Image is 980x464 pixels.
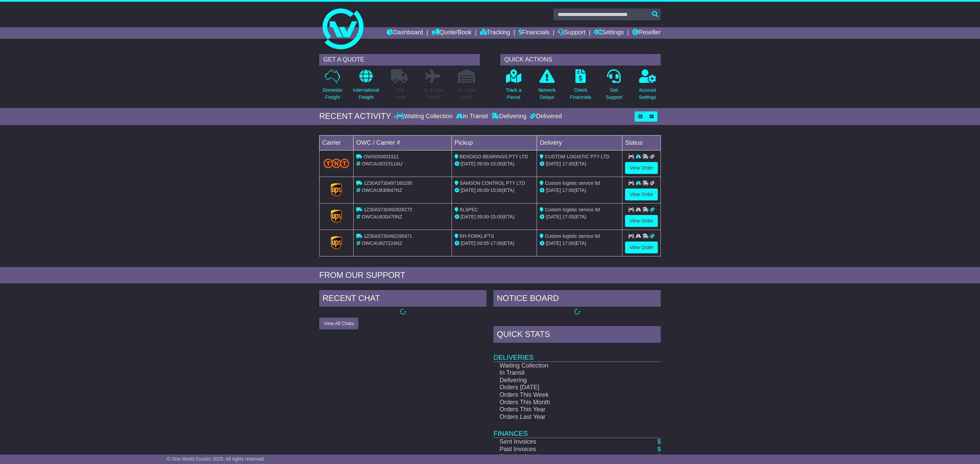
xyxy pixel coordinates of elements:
span: 09:00 [477,161,489,166]
p: Full Loads [391,87,408,101]
p: Account Settings [639,87,656,101]
span: CUSTOM LOGISTIC PTY LTD [545,154,609,159]
p: Network Delays [538,87,556,101]
img: GetCarrierServiceLogo [331,210,342,223]
p: Air & Sea Freight [423,87,443,101]
span: 09:05 [477,240,489,246]
div: (ETA) [540,160,619,167]
div: - (ETA) [455,160,534,167]
span: 1Z30A5730497160295 [364,180,412,186]
p: Air / Sea Depot [457,87,476,101]
div: (ETA) [540,213,619,220]
a: Reseller [632,27,661,39]
div: FROM OUR SUPPORT [319,270,661,280]
span: BENDIGO BEARINGS PTY LTD [460,154,528,159]
td: Finances [493,421,661,438]
span: 09:00 [477,188,489,193]
p: Track a Parcel [506,87,521,101]
td: Pickup [452,135,537,150]
p: International Freight [353,87,379,101]
td: Orders [DATE] [493,384,637,391]
a: Quote/Book [431,27,472,39]
a: View Order [625,189,658,200]
a: Dashboard [387,27,423,39]
span: OWCAU627224NZ [362,240,402,246]
span: 09:00 [477,214,489,219]
a: DomesticFreight [322,69,343,105]
span: 15:00 [490,188,502,193]
a: $ [657,446,661,452]
div: QUICK ACTIONS [500,54,661,66]
div: NOTICE BOARD [493,290,661,308]
a: View Order [625,242,658,253]
span: [DATE] [546,161,561,166]
td: Carrier [320,135,354,150]
span: SAMSON CONTROL PTY LTD [460,180,525,186]
button: View All Chats [319,318,358,329]
span: RH FORKLIFTS [460,233,494,239]
span: OWCAU630470NZ [362,214,402,219]
span: [DATE] [546,214,561,219]
span: [DATE] [461,161,476,166]
span: [DATE] [461,188,476,193]
a: Tracking [480,27,510,39]
span: ALSPEC [459,207,478,212]
span: OWCAU630847NZ [362,188,402,193]
td: Orders This Week [493,391,637,399]
span: 17:00 [490,240,502,246]
div: Waiting Collection [396,113,454,120]
td: Status [622,135,661,150]
div: In Transit [454,113,490,120]
div: Quick Stats [493,326,661,344]
span: Custom logistic service ltd [545,180,600,186]
span: © One World Courier 2025. All rights reserved. [167,456,265,462]
a: GetSupport [605,69,623,105]
a: $ [657,453,661,460]
td: Deliveries [493,344,661,362]
div: - (ETA) [455,213,534,220]
span: 15:00 [490,161,502,166]
div: RECENT ACTIVITY - [319,111,396,121]
img: TNT_Domestic.png [324,159,349,168]
a: Financials [519,27,550,39]
div: - (ETA) [455,187,534,194]
span: 17:00 [562,161,574,166]
a: View Order [625,215,658,227]
div: (ETA) [540,187,619,194]
a: InternationalFreight [353,69,379,105]
a: AccountSettings [639,69,657,105]
span: 17:00 [562,188,574,193]
a: Track aParcel [505,69,522,105]
div: (ETA) [540,240,619,247]
span: 1Z30A5730492826272 [364,207,412,212]
span: OWCAU631511AU [362,161,403,166]
td: Orders Last Year [493,413,637,421]
span: 1Z30A5730492295471 [364,233,412,239]
a: Support [558,27,585,39]
td: OWC / Carrier # [354,135,452,150]
p: Domestic Freight [323,87,342,101]
div: GET A QUOTE [319,54,480,66]
td: Sent Invoices [493,438,637,446]
span: Custom logistic service ltd [545,233,600,239]
td: Orders This Year [493,406,637,413]
span: Custom logistic service ltd [545,207,600,212]
span: 15:00 [490,214,502,219]
a: CheckFinancials [570,69,592,105]
img: GetCarrierServiceLogo [331,183,342,197]
td: Overdue Invoices [493,453,637,461]
td: In Transit [493,369,637,377]
span: 17:00 [562,240,574,246]
a: $ [657,438,661,445]
p: Get Support [606,87,622,101]
span: [DATE] [546,240,561,246]
td: Delivering [493,377,637,384]
span: [DATE] [461,214,476,219]
td: Waiting Collection [493,362,637,370]
span: [DATE] [546,188,561,193]
div: Delivered [528,113,562,120]
td: Delivery [537,135,622,150]
img: GetCarrierServiceLogo [331,236,342,250]
div: RECENT CHAT [319,290,487,308]
span: OWS000631511 [364,154,399,159]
